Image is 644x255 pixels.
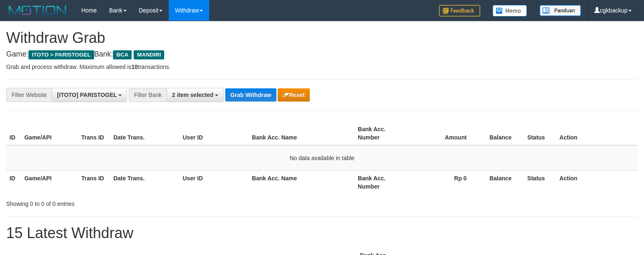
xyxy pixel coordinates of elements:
td: No data available in table [6,145,638,171]
div: Filter Bank [129,88,167,102]
th: ID [6,170,21,194]
strong: 10 [131,64,138,70]
th: Status [524,122,556,145]
span: BCA [113,50,132,59]
th: Bank Acc. Name [249,122,355,145]
button: [ITOTO] PARISTOGEL [52,88,127,102]
th: ID [6,122,21,145]
h1: 15 Latest Withdraw [6,225,638,241]
th: Bank Acc. Number [354,170,411,194]
span: ITOTO > PARISTOGEL [28,50,94,59]
img: panduan.png [540,5,581,16]
button: 2 item selected [167,88,224,102]
th: Balance [479,170,524,194]
th: Balance [479,122,524,145]
h4: Game: Bank: [6,50,638,59]
th: Action [556,122,638,145]
th: Game/API [21,122,78,145]
span: MANDIRI [134,50,164,59]
span: [ITOTO] PARISTOGEL [57,92,117,98]
img: Feedback.jpg [439,5,480,17]
th: Date Trans. [110,170,179,194]
th: User ID [179,170,249,194]
th: Date Trans. [110,122,179,145]
div: Showing 0 to 0 of 0 entries [6,196,262,208]
img: Button%20Memo.svg [493,5,527,17]
th: User ID [179,122,249,145]
th: Bank Acc. Name [249,170,355,194]
th: Amount [411,122,479,145]
button: Reset [278,88,309,102]
th: Game/API [21,170,78,194]
button: Grab Withdraw [225,88,276,102]
th: Trans ID [78,170,110,194]
th: Bank Acc. Number [354,122,411,145]
p: Grab and process withdraw. Maximum allowed is transactions. [6,63,638,71]
h1: Withdraw Grab [6,30,638,46]
th: Status [524,170,556,194]
span: 2 item selected [172,92,213,98]
div: Filter Website [6,88,52,102]
img: MOTION_logo.png [6,4,69,17]
th: Rp 0 [411,170,479,194]
th: Trans ID [78,122,110,145]
th: Action [556,170,638,194]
